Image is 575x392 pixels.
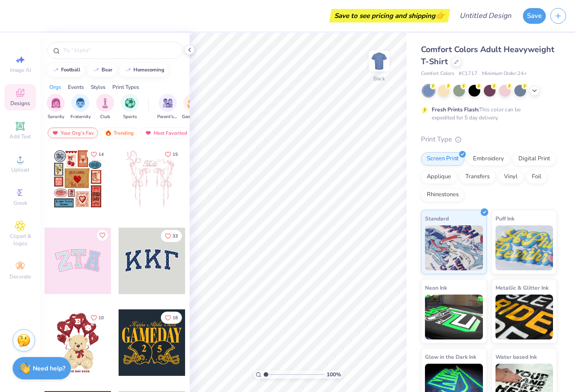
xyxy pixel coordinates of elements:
[121,94,139,120] div: filter for Sports
[370,52,388,70] img: Back
[10,66,31,74] span: Image AI
[13,199,27,207] span: Greek
[96,94,114,120] button: filter button
[452,7,518,25] input: Untitled Design
[51,98,61,108] img: Sorority Image
[62,46,177,55] input: Try "Alpha"
[526,170,547,184] div: Foil
[163,98,173,108] img: Parent's Weekend Image
[425,352,476,361] span: Glow in the Dark Ink
[71,94,91,120] button: filter button
[421,170,457,184] div: Applique
[495,225,553,270] img: Puff Ink
[47,63,84,77] button: football
[432,106,479,113] strong: Fresh Prints Flash:
[97,230,108,241] button: Like
[172,234,178,238] span: 33
[327,370,341,379] span: 100 %
[105,130,112,136] img: trending.gif
[141,128,191,138] div: Most Favorited
[425,214,449,223] span: Standard
[495,352,537,361] span: Water based Ink
[101,128,138,138] div: Trending
[161,148,182,160] button: Like
[98,152,104,157] span: 14
[425,283,447,292] span: Neon Ink
[98,316,104,320] span: 10
[47,94,65,120] div: filter for Sorority
[48,128,98,138] div: Your Org's Fav
[161,312,182,324] button: Like
[71,94,91,120] div: filter for Fraternity
[161,230,182,242] button: Like
[102,67,112,72] div: bear
[459,70,478,78] span: # C1717
[482,70,527,78] span: Minimum Order: 24 +
[145,130,152,136] img: most_fav.gif
[88,63,116,77] button: bear
[119,63,168,77] button: homecoming
[96,94,114,120] div: filter for Club
[71,114,91,120] span: Fraternity
[87,312,108,324] button: Like
[133,67,164,72] div: homecoming
[123,114,137,120] span: Sports
[9,273,31,280] span: Decorate
[432,106,542,122] div: This color can be expedited for 5 day delivery.
[187,98,198,108] img: Game Day Image
[52,130,59,136] img: most_fav.gif
[124,67,132,73] img: trend_line.gif
[47,94,65,120] button: filter button
[513,152,556,166] div: Digital Print
[125,98,135,108] img: Sports Image
[112,83,139,91] div: Print Types
[87,148,108,160] button: Like
[157,114,178,120] span: Parent's Weekend
[182,94,203,120] div: filter for Game Day
[100,98,110,108] img: Club Image
[157,94,178,120] div: filter for Parent's Weekend
[421,134,557,145] div: Print Type
[425,295,483,339] img: Neon Ink
[52,67,59,73] img: trend_line.gif
[91,83,106,91] div: Styles
[9,133,31,140] span: Add Text
[495,283,548,292] span: Metallic & Glitter Ink
[182,114,203,120] span: Game Day
[10,100,30,107] span: Designs
[421,44,554,67] span: Comfort Colors Adult Heavyweight T-Shirt
[435,10,445,21] span: 👉
[495,214,514,223] span: Puff Ink
[421,152,464,166] div: Screen Print
[49,83,61,91] div: Orgs
[498,170,523,184] div: Vinyl
[61,67,80,72] div: football
[121,94,139,120] button: filter button
[100,114,110,120] span: Club
[373,75,385,83] div: Back
[495,295,553,339] img: Metallic & Glitter Ink
[4,233,36,247] span: Clipart & logos
[75,98,85,108] img: Fraternity Image
[172,152,178,157] span: 15
[425,225,483,270] img: Standard
[93,67,100,73] img: trend_line.gif
[523,8,546,24] button: Save
[48,114,64,120] span: Sorority
[182,94,203,120] button: filter button
[11,166,29,173] span: Upload
[460,170,495,184] div: Transfers
[33,364,65,373] strong: Need help?
[157,94,178,120] button: filter button
[68,83,84,91] div: Events
[421,70,454,78] span: Comfort Colors
[421,188,464,202] div: Rhinestones
[172,316,178,320] span: 18
[332,9,448,22] div: Save to see pricing and shipping
[467,152,510,166] div: Embroidery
